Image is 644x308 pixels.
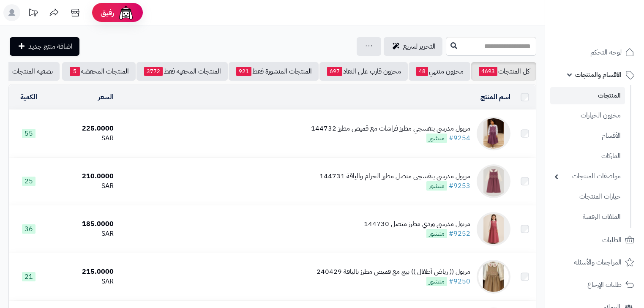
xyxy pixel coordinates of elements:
[52,172,114,181] div: 210.0000
[416,67,428,76] span: 48
[550,230,639,250] a: الطلبات
[364,219,470,229] div: مريول مدرسي وردي مطرز متصل 144730
[22,272,35,281] span: 21
[136,62,228,81] a: المنتجات المخفية فقط3772
[426,229,447,238] span: منشور
[409,62,470,81] a: مخزون منتهي48
[311,124,470,134] div: مريول مدرسي بنفسجي مطرز فراشات مع قميص مطرز 144732
[550,147,625,165] a: الماركات
[12,66,53,76] span: تصفية المنتجات
[550,252,639,273] a: المراجعات والأسئلة
[477,117,510,150] img: مريول مدرسي بنفسجي مطرز فراشات مع قميص مطرز 144732
[477,212,510,246] img: مريول مدرسي وردي مطرز متصل 144730
[550,87,625,104] a: المنتجات
[480,92,510,102] a: اسم المنتج
[477,164,510,198] img: مريول مدرسي بنفسجي متصل مطرز الحزام والياقة 144731
[426,181,447,191] span: منشور
[28,41,73,52] span: اضافة منتج جديد
[70,67,80,76] span: 5
[52,229,114,239] div: SAR
[52,181,114,191] div: SAR
[52,277,114,286] div: SAR
[10,37,79,56] a: اضافة منتج جديد
[449,133,470,143] a: #9254
[22,129,35,138] span: 55
[22,177,35,186] span: 25
[229,62,319,81] a: المنتجات المنشورة فقط921
[52,267,114,277] div: 215.0000
[550,275,639,295] a: طلبات الإرجاع
[426,134,447,143] span: منشور
[550,208,625,226] a: الملفات الرقمية
[587,279,622,291] span: طلبات الإرجاع
[101,8,114,18] span: رفيق
[574,256,622,268] span: المراجعات والأسئلة
[550,167,625,185] a: مواصفات المنتجات
[550,127,625,145] a: الأقسام
[62,62,136,81] a: المنتجات المخفضة5
[236,67,251,76] span: 921
[52,219,114,229] div: 185.0000
[117,4,134,21] img: ai-face.png
[471,62,536,81] a: كل المنتجات4693
[590,46,622,58] span: لوحة التحكم
[144,67,163,76] span: 3772
[319,62,408,81] a: مخزون قارب على النفاذ697
[479,67,497,76] span: 4693
[403,41,436,52] span: التحرير لسريع
[22,224,35,234] span: 36
[550,106,625,125] a: مخزون الخيارات
[602,234,622,246] span: الطلبات
[52,134,114,143] div: SAR
[477,260,510,294] img: مريول (( رياض أطفال )) بيج مع قميص مطرز بالياقة 240429
[575,69,622,81] span: الأقسام والمنتجات
[550,188,625,206] a: خيارات المنتجات
[98,92,114,102] a: السعر
[22,4,44,23] a: تحديثات المنصة
[20,92,37,102] a: الكمية
[449,181,470,191] a: #9253
[449,276,470,286] a: #9250
[550,42,639,63] a: لوحة التحكم
[52,124,114,134] div: 225.0000
[384,37,442,56] a: التحرير لسريع
[587,23,636,41] img: logo-2.png
[317,267,470,277] div: مريول (( رياض أطفال )) بيج مع قميص مطرز بالياقة 240429
[449,229,470,239] a: #9252
[319,172,470,181] div: مريول مدرسي بنفسجي متصل مطرز الحزام والياقة 144731
[327,67,342,76] span: 697
[426,277,447,286] span: منشور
